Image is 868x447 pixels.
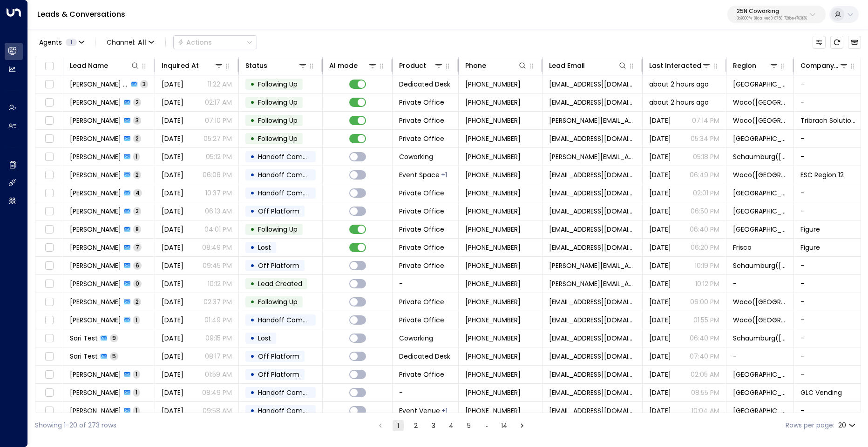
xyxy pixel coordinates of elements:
span: Sandy Talley [70,170,121,180]
div: Button group with a nested menu [173,35,257,49]
span: Aug 07, 2025 [162,279,183,288]
span: Off Platform [258,370,299,379]
span: 3 [140,80,148,88]
td: - [794,311,864,329]
div: Last Interacted [649,60,701,71]
span: akxpse@gmail.com [549,370,636,379]
span: jamelrobin25@gmail.com [549,207,636,216]
p: 02:01 PM [693,188,719,198]
span: Aug 07, 2025 [649,279,671,288]
span: +12147200101 [465,315,521,325]
span: Waco(TX) [733,116,787,125]
span: Frisco(TX) [733,225,787,234]
span: Following Up [258,225,298,234]
span: Aug 11, 2025 [162,188,183,198]
button: Go to page 2 [410,420,421,431]
span: +13312120441 [465,207,521,216]
div: • [250,240,255,255]
span: rayan.habbab@gmail.com [549,225,636,234]
span: Akshay K [70,370,121,379]
span: Refresh [830,36,843,49]
span: Handoff Completed [258,188,324,198]
span: tfinley@thomasfinley.com [549,315,636,325]
div: Lead Email [549,60,585,71]
span: Toggle select row [43,97,55,108]
span: Toggle select row [43,405,55,417]
p: 06:50 PM [691,207,719,216]
span: Toggle select row [43,351,55,362]
div: AI mode [329,60,377,71]
div: • [250,312,255,328]
span: +12542971211 [465,170,521,180]
span: Frisco(TX) [733,370,787,379]
span: Toggle select row [43,133,55,145]
span: Rayan Habbab [70,225,121,234]
p: 06:06 PM [203,170,232,180]
span: Roxane Kazerooni [70,98,121,107]
span: +17323205033 [465,243,521,252]
p: 01:59 AM [205,370,232,379]
span: Aug 12, 2025 [162,134,183,143]
span: about 2 hours ago [649,80,709,89]
span: Toggle select row [43,187,55,199]
span: 1 [133,316,140,324]
span: 0 [133,280,142,287]
button: Archived Leads [848,36,861,49]
span: Toggle select row [43,333,55,344]
p: 09:15 PM [205,334,232,343]
span: Waco(TX) [733,98,787,107]
div: Phone [465,60,486,71]
span: Aug 10, 2025 [162,116,183,125]
td: - [794,402,864,420]
p: 06:40 PM [690,225,719,234]
span: Private Office [399,188,444,198]
span: 1 [133,153,140,160]
span: Fred Farias [70,152,121,161]
span: 2 [133,298,141,306]
span: Off Platform [258,352,299,361]
span: Private Office [399,207,444,216]
p: 05:18 PM [693,152,719,161]
span: Dedicated Desk [399,80,450,89]
span: Jul 16, 2025 [162,334,183,343]
span: Waco(TX) [733,170,787,180]
td: - [794,202,864,220]
span: 1 [133,370,140,378]
span: 9 [110,334,118,342]
span: 7 [133,243,142,251]
p: 05:34 PM [691,134,719,143]
span: Aug 05, 2025 [649,334,671,343]
span: Jul 21, 2025 [162,225,183,234]
div: • [250,403,255,419]
p: 06:20 PM [691,243,719,252]
span: Frisco(TX) [733,134,787,143]
div: Phone [465,60,527,71]
div: Region [733,60,756,71]
span: Private Office [399,225,444,234]
div: • [250,185,255,201]
span: Following Up [258,98,298,107]
span: Colt Oliver [70,188,121,198]
div: Lead Name [70,60,108,71]
span: Toggle select row [43,278,55,290]
span: Aug 07, 2025 [649,261,671,270]
span: +12313290603 [465,279,521,288]
span: 5 [110,352,118,360]
span: Schaumburg(IL) [733,334,787,343]
span: Yesterday [649,116,671,125]
span: Off Platform [258,207,299,216]
span: 2 [133,171,141,179]
span: Toggle select row [43,224,55,235]
p: 06:00 PM [690,297,719,307]
span: about 2 hours ago [649,98,709,107]
span: +18152617326 [465,352,521,361]
span: Buffalo Grove(IL) [733,207,787,216]
span: Waco(TX) [733,315,787,325]
span: sari.flage@gmail.com [549,352,636,361]
span: ESC Region 12 [800,170,844,180]
span: Handoff Completed [258,152,324,161]
p: 10:37 PM [205,188,232,198]
span: Following Up [258,297,298,307]
span: Frisco(TX) [733,188,787,198]
span: Jun 16, 2025 [162,243,183,252]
